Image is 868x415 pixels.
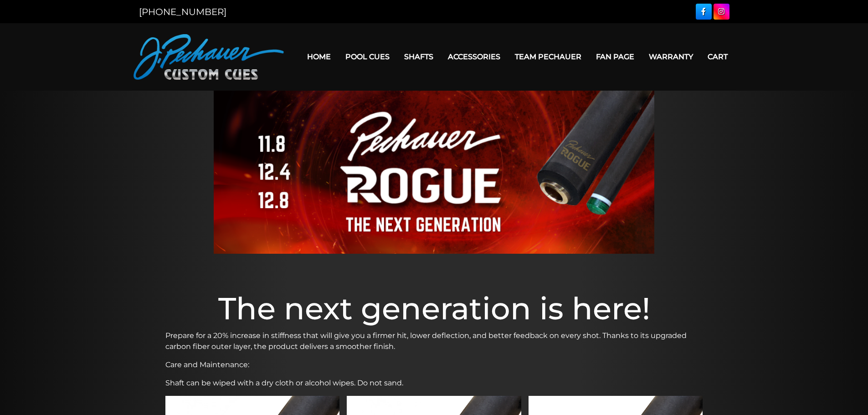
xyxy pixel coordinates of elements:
a: [PHONE_NUMBER] [139,6,226,17]
a: Cart [700,45,735,68]
a: Team Pechauer [508,45,589,68]
a: Pool Cues [338,45,397,68]
h1: The next generation is here! [165,290,703,327]
a: Fan Page [589,45,642,68]
a: Home [300,45,338,68]
a: Accessories [441,45,508,68]
img: Pechauer Custom Cues [134,34,284,80]
p: Prepare for a 20% increase in stiffness that will give you a firmer hit, lower deflection, and be... [165,330,703,352]
a: Warranty [642,45,700,68]
a: Shafts [397,45,441,68]
p: Shaft can be wiped with a dry cloth or alcohol wipes. Do not sand. [165,378,703,389]
p: Care and Maintenance: [165,359,703,370]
